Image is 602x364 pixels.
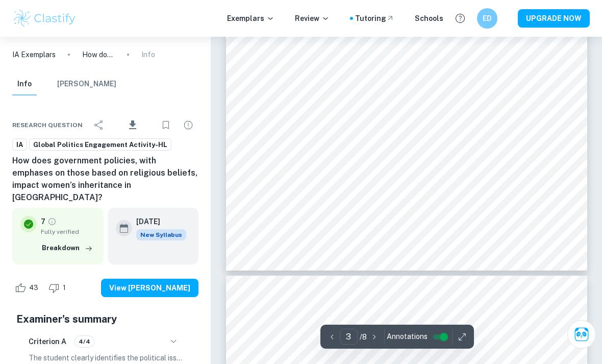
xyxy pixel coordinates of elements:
button: [PERSON_NAME] [57,73,116,95]
div: Dislike [46,280,71,296]
span: IA [13,140,27,150]
span: 1 [57,283,71,293]
a: IA Exemplars [12,49,56,60]
button: ED [477,8,497,29]
a: Schools [415,13,443,24]
p: Info [141,49,155,60]
span: 43 [23,283,44,293]
div: Like [12,280,44,296]
button: Breakdown [39,240,95,256]
button: UPGRADE NOW [518,9,590,28]
a: IA [12,138,27,151]
div: Download [111,112,154,138]
p: The student clearly identifies the political issue of inheritance laws and their impact on women'... [29,352,182,363]
button: Help and Feedback [451,10,469,27]
span: Annotations [387,331,428,342]
div: Bookmark [156,115,176,135]
p: Exemplars [227,13,274,24]
button: Info [12,73,37,95]
span: Fully verified [41,227,95,236]
div: Starting from the May 2026 session, the Global Politics Engagement Activity requirements have cha... [136,229,186,240]
a: Tutoring [355,13,394,24]
p: 7 [41,216,45,227]
p: / 8 [360,331,367,343]
h6: Criterion A [29,336,66,347]
h5: Examiner's summary [16,311,194,327]
a: Grade fully verified [47,217,57,226]
span: New Syllabus [136,229,186,240]
p: How does government policies, with emphases on those based on religious beliefs, impact women’s i... [82,49,115,60]
h6: [DATE] [136,216,178,227]
span: 4/4 [75,337,94,346]
p: Review [295,13,330,24]
h6: ED [482,13,493,24]
button: View [PERSON_NAME] [101,279,198,297]
div: Share [89,115,109,135]
h6: How does government policies, with emphases on those based on religious beliefs, impact women’s i... [12,155,198,204]
div: Report issue [178,115,198,135]
span: Global Politics Engagement Activity-HL [30,140,171,150]
button: Ask Clai [567,320,596,349]
a: Global Politics Engagement Activity-HL [29,138,171,151]
span: Research question [12,120,83,130]
img: Clastify logo [12,8,77,29]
